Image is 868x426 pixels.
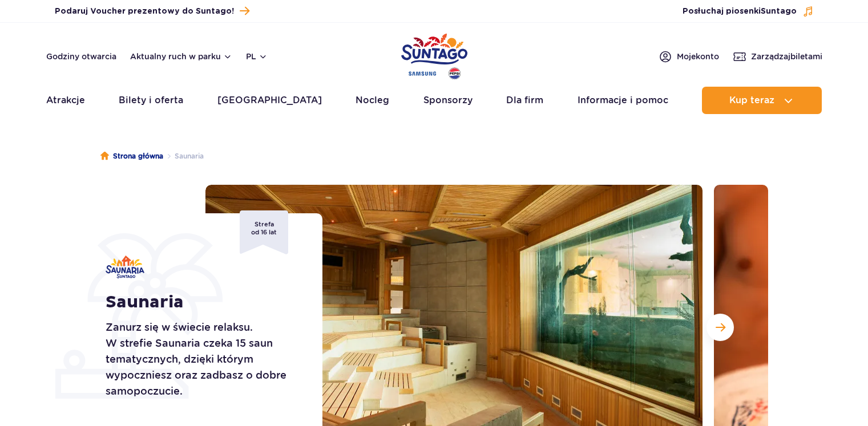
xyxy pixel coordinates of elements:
[751,51,822,62] span: Zarządzaj biletami
[423,87,473,114] a: Sponsorzy
[106,255,144,278] img: Saunaria
[356,87,389,114] a: Nocleg
[55,6,234,17] span: Podaruj Voucher prezentowy do Suntago!
[683,6,797,17] span: Posłuchaj piosenki
[106,319,297,399] p: Zanurz się w świecie relaksu. W strefie Saunaria czeka 15 saun tematycznych, dzięki którym wypocz...
[578,87,668,114] a: Informacje i pomoc
[55,3,249,19] a: Podaruj Voucher prezentowy do Suntago!
[506,87,543,114] a: Dla firm
[733,50,822,63] a: Zarządzajbiletami
[659,50,719,63] a: Mojekonto
[729,95,774,106] span: Kup teraz
[706,314,734,341] button: Następny slajd
[217,87,322,114] a: [GEOGRAPHIC_DATA]
[163,151,204,162] li: Saunaria
[240,210,288,254] div: Strefa od 16 lat
[106,292,297,313] h1: Saunaria
[702,87,822,114] button: Kup teraz
[100,151,163,162] a: Strona główna
[130,52,232,61] button: Aktualny ruch w parku
[246,51,268,62] button: pl
[119,87,183,114] a: Bilety i oferta
[401,29,467,81] a: Park of Poland
[677,51,719,62] span: Moje konto
[683,6,814,17] button: Posłuchaj piosenkiSuntago
[761,7,797,15] span: Suntago
[46,87,85,114] a: Atrakcje
[46,51,116,62] a: Godziny otwarcia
